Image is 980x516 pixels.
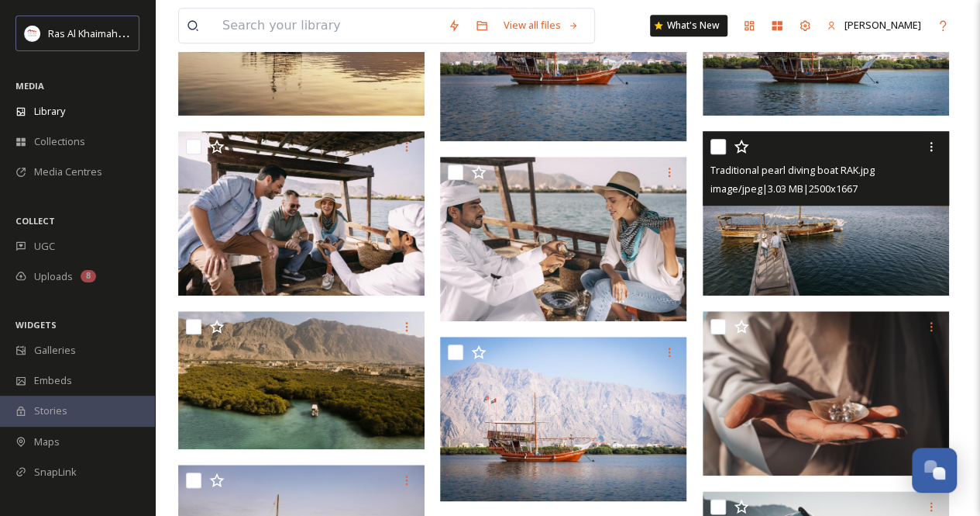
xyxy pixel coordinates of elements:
[34,435,60,449] span: Maps
[650,15,727,36] a: What's New
[15,215,55,227] span: COLLECT
[215,9,440,43] input: Search your library
[34,239,55,254] span: UGC
[34,465,77,480] span: SnapLink
[703,131,949,296] img: Traditional pearl diving boat RAK.jpg
[34,164,102,179] span: Media Centres
[34,269,73,284] span: Uploads
[440,337,686,501] img: Suwaidi pearl farm .jpg
[703,311,949,476] img: Pearl Farm 17.jpg
[178,131,425,296] img: Suwaidi Pearl Farm .jpg
[25,26,40,41] img: Logo_RAKTDA_RGB-01.png
[34,104,65,119] span: Library
[34,343,76,358] span: Galleries
[844,18,921,32] span: [PERSON_NAME]
[34,373,72,388] span: Embeds
[81,270,96,282] div: 8
[15,319,57,331] span: WIDGETS
[15,80,44,92] span: MEDIA
[710,163,875,177] span: Traditional pearl diving boat RAK.jpg
[440,157,686,321] img: Suwaidi Pearl farm .jpg
[912,448,957,493] button: Open Chat
[34,134,85,149] span: Collections
[496,10,586,40] a: View all files
[178,311,425,449] img: Al Rams - Suwaidi Pearl farm.PNG
[34,403,67,418] span: Stories
[48,26,267,40] span: Ras Al Khaimah Tourism Development Authority
[819,10,929,40] a: [PERSON_NAME]
[710,182,858,196] span: image/jpeg | 3.03 MB | 2500 x 1667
